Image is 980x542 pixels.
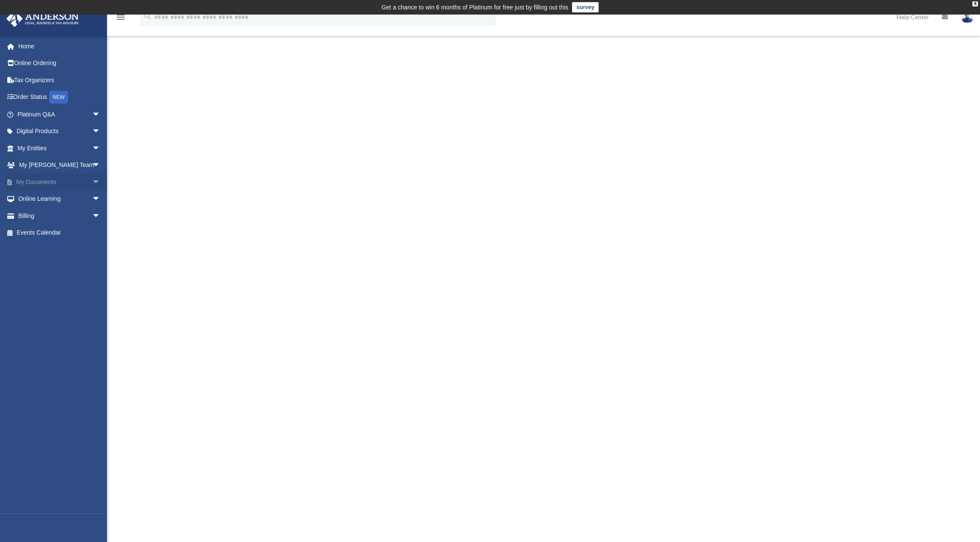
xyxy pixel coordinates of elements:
img: Anderson Advisors Platinum Portal [4,10,81,27]
span: arrow_drop_down [92,191,109,208]
div: NEW [49,91,68,104]
a: My [PERSON_NAME] Teamarrow_drop_down [6,157,113,174]
a: Tax Organizers [6,71,113,89]
a: Events Calendar [6,224,113,241]
a: Online Ordering [6,55,113,72]
a: Digital Productsarrow_drop_down [6,123,113,140]
span: arrow_drop_down [92,106,109,123]
span: arrow_drop_down [92,140,109,157]
a: Online Learningarrow_drop_down [6,191,113,208]
span: arrow_drop_down [92,207,109,225]
a: menu [116,15,126,22]
span: arrow_drop_down [92,157,109,174]
span: arrow_drop_down [92,173,109,191]
i: menu [116,12,126,22]
div: Get a chance to win 6 months of Platinum for free just by filling out this [381,2,569,12]
a: Home [6,38,109,55]
a: My Entitiesarrow_drop_down [6,140,113,157]
a: My Documentsarrow_drop_down [6,173,113,191]
span: arrow_drop_down [92,123,109,140]
img: User Pic [961,11,974,23]
a: Order StatusNEW [6,89,113,106]
a: Platinum Q&Aarrow_drop_down [6,106,113,123]
a: Billingarrow_drop_down [6,207,113,224]
a: survey [572,2,599,12]
i: search [143,12,152,21]
div: close [972,1,978,6]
